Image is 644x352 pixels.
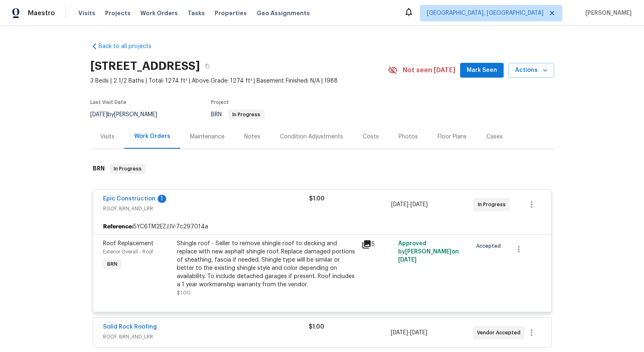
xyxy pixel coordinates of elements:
div: Cases [486,133,503,141]
span: 3 Beds | 2 1/2 Baths | Total: 1274 ft² | Above Grade: 1274 ft² | Basement Finished: N/A | 1988 [90,77,388,85]
div: 5 [362,239,394,249]
span: Geo Assignments [257,9,310,17]
div: by [PERSON_NAME] [90,110,167,120]
span: Properties [215,9,247,17]
a: Epic Construction [103,196,156,202]
span: [GEOGRAPHIC_DATA], [GEOGRAPHIC_DATA] [427,9,543,17]
div: Shingle roof - Seller to remove shingle roof to decking and replace with new asphalt shingle roof... [177,239,357,289]
span: Roof Replacement [103,241,154,246]
span: Projects [105,9,131,17]
div: BRN In Progress [90,156,554,182]
span: $1.00 [177,290,190,295]
span: Not seen [DATE] [403,66,455,74]
div: Floor Plans [438,133,467,141]
span: Last Visit Date [90,100,126,105]
span: $1.00 [309,196,325,202]
span: [DATE] [410,330,427,336]
span: ROOF, BRN_AND_LRR [103,205,309,213]
span: - [391,329,427,337]
h2: [STREET_ADDRESS] [90,62,200,70]
span: Approved by [PERSON_NAME] on [398,241,459,263]
div: Visits [100,133,115,141]
div: Costs [363,133,379,141]
div: Photos [399,133,418,141]
span: Project [211,100,229,105]
span: [DATE] [398,257,417,263]
span: [DATE] [391,330,408,336]
span: [DATE] [391,202,408,207]
span: Actions [515,65,548,76]
a: Back to all projects [90,42,169,51]
div: Condition Adjustments [280,133,343,141]
div: 1 [158,195,166,203]
div: Work Orders [134,132,170,140]
span: In Progress [229,112,264,117]
div: Maintenance [190,133,225,141]
span: BRN [211,112,264,117]
span: [PERSON_NAME] [582,9,632,17]
span: BRN [104,260,121,268]
span: [DATE] [410,202,428,207]
div: Notes [244,133,260,141]
a: Solid Rock Roofing [103,324,157,330]
span: ROOF, BRN_AND_LRR [103,333,309,341]
button: Mark Seen [460,63,504,78]
span: Visits [78,9,95,17]
span: Tasks [188,10,205,16]
div: 5YC6TM2EZJJV-7c297014a [93,219,551,234]
b: Reference: [103,223,133,231]
span: Accepted [476,242,504,250]
span: [DATE] [90,112,108,117]
span: In Progress [110,165,145,173]
h6: BRN [93,164,105,174]
button: Actions [509,63,554,78]
span: Mark Seen [467,65,497,76]
span: Work Orders [140,9,178,17]
span: Maestro [28,9,55,17]
span: - [391,200,428,209]
span: In Progress [478,200,509,209]
button: Copy Address [200,59,215,74]
span: Vendor Accepted [477,329,524,337]
span: $1.00 [309,324,324,330]
span: Exterior Overall - Roof [103,249,153,254]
